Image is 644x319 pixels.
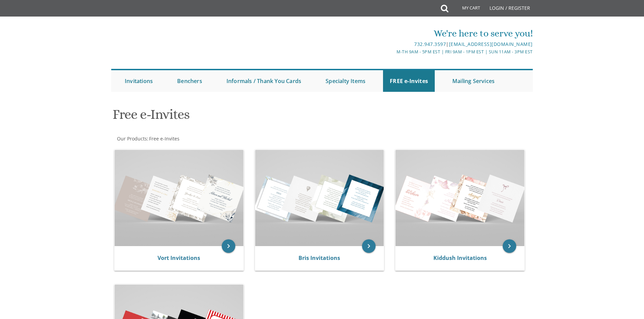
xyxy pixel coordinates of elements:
[158,254,200,262] a: Vort Invitations
[449,41,533,47] a: [EMAIL_ADDRESS][DOMAIN_NAME]
[118,70,160,92] a: Invitations
[319,70,372,92] a: Specialty Items
[396,150,524,246] img: Kiddush Invitations
[222,239,235,253] a: keyboard_arrow_right
[111,135,322,142] div: :
[433,254,487,262] a: Kiddush Invitations
[446,70,501,92] a: Mailing Services
[252,40,533,48] div: |
[414,41,446,47] a: 732.947.3597
[383,70,435,92] a: FREE e-Invites
[115,150,243,246] img: Vort Invitations
[503,239,516,253] a: keyboard_arrow_right
[113,107,388,127] h1: Free e-Invites
[170,70,209,92] a: Benchers
[299,254,340,262] a: Bris Invitations
[116,135,147,142] a: Our Products
[252,48,533,55] div: M-Th 9am - 5pm EST | Fri 9am - 1pm EST | Sun 11am - 3pm EST
[448,1,485,18] a: My Cart
[148,135,180,142] a: Free e-Invites
[252,27,533,40] div: We're here to serve you!
[149,135,180,142] span: Free e-Invites
[220,70,308,92] a: Informals / Thank You Cards
[255,150,384,246] img: Bris Invitations
[362,239,376,253] a: keyboard_arrow_right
